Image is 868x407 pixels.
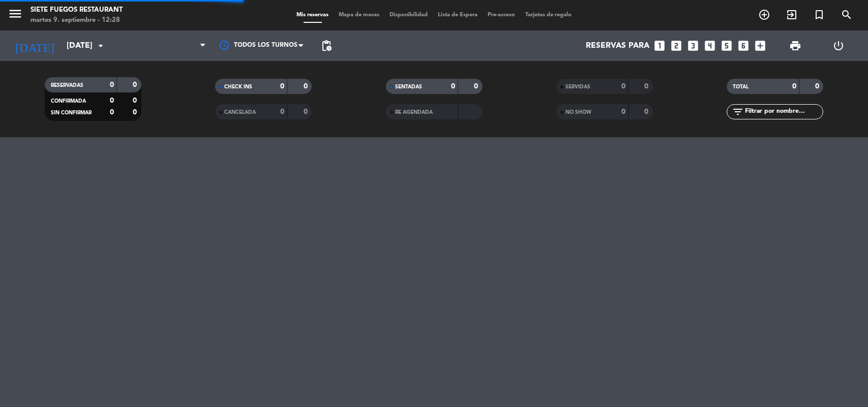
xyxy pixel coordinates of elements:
[832,40,845,52] i: power_settings_new
[224,84,252,89] span: CHECK INS
[786,9,798,21] i: exit_to_app
[520,12,577,18] span: Tarjetas de regalo
[334,12,384,18] span: Mapa de mesas
[110,109,114,116] strong: 0
[51,83,83,88] span: RESERVADAS
[280,83,284,90] strong: 0
[732,106,744,118] i: filter_list
[653,39,666,52] i: looks_one
[670,39,683,52] i: looks_two
[451,83,455,90] strong: 0
[483,12,520,18] span: Pre-acceso
[817,30,860,61] div: LOG OUT
[110,81,114,88] strong: 0
[8,35,62,57] i: [DATE]
[644,83,650,90] strong: 0
[621,83,625,90] strong: 0
[133,109,139,116] strong: 0
[565,110,591,115] span: NO SHOW
[395,110,433,115] span: RE AGENDADA
[224,110,256,115] span: CANCELADA
[841,9,853,21] i: search
[8,6,23,25] button: menu
[754,39,767,52] i: add_box
[384,12,433,18] span: Disponibilidad
[792,83,796,90] strong: 0
[586,41,649,51] span: Reservas para
[31,5,123,15] div: Siete Fuegos Restaurant
[133,81,139,88] strong: 0
[280,108,284,115] strong: 0
[644,108,650,115] strong: 0
[720,39,733,52] i: looks_5
[744,106,823,117] input: Filtrar por nombre...
[703,39,716,52] i: looks_4
[813,9,825,21] i: turned_in_not
[737,39,750,52] i: looks_6
[395,84,422,89] span: SENTADAS
[686,39,700,52] i: looks_3
[133,97,139,104] strong: 0
[51,99,86,104] span: CONFIRMADA
[474,83,480,90] strong: 0
[110,97,114,104] strong: 0
[565,84,590,89] span: SERVIDAS
[621,108,625,115] strong: 0
[31,15,123,25] div: martes 9. septiembre - 12:28
[433,12,483,18] span: Lista de Espera
[8,6,23,21] i: menu
[95,40,107,52] i: arrow_drop_down
[733,84,749,89] span: TOTAL
[815,83,821,90] strong: 0
[758,9,770,21] i: add_circle_outline
[51,110,92,115] span: SIN CONFIRMAR
[291,12,334,18] span: Mis reservas
[789,40,801,52] span: print
[304,108,310,115] strong: 0
[304,83,310,90] strong: 0
[320,40,333,52] span: pending_actions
